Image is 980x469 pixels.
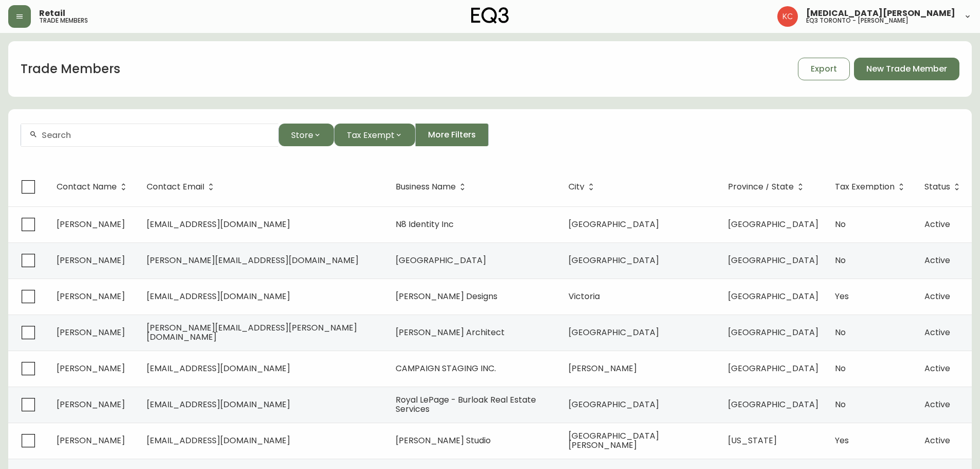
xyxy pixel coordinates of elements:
span: Retail [39,9,65,18]
span: No [835,254,846,266]
span: No [835,218,846,230]
span: Active [924,398,950,410]
span: [EMAIL_ADDRESS][DOMAIN_NAME] [147,362,290,374]
span: Active [924,326,950,338]
span: [GEOGRAPHIC_DATA][PERSON_NAME] [568,430,659,451]
span: [PERSON_NAME][EMAIL_ADDRESS][DOMAIN_NAME] [147,254,359,266]
span: Province / State [728,184,794,190]
span: [PERSON_NAME] [57,254,125,266]
span: Store [291,129,313,142]
span: [GEOGRAPHIC_DATA] [728,398,818,410]
span: N8 Identity Inc [396,218,454,230]
span: [US_STATE] [728,435,777,446]
span: [GEOGRAPHIC_DATA] [728,362,818,374]
span: [PERSON_NAME] [57,326,125,338]
span: [PERSON_NAME] [57,398,125,410]
span: Active [924,290,950,302]
span: [GEOGRAPHIC_DATA] [728,254,818,266]
span: Status [924,184,950,190]
span: [EMAIL_ADDRESS][DOMAIN_NAME] [147,290,290,302]
span: [GEOGRAPHIC_DATA] [568,326,659,338]
span: Contact Name [57,184,117,190]
span: [MEDICAL_DATA][PERSON_NAME] [806,9,955,18]
span: City [568,184,584,190]
span: Active [924,362,950,374]
span: Tax Exempt [347,129,395,142]
span: [EMAIL_ADDRESS][DOMAIN_NAME] [147,435,290,446]
span: [PERSON_NAME] Studio [396,435,491,446]
span: Contact Email [147,184,204,190]
button: Store [278,124,334,146]
span: [GEOGRAPHIC_DATA] [728,326,818,338]
span: More Filters [428,129,476,141]
button: More Filters [415,124,489,146]
span: Victoria [568,290,600,302]
span: [PERSON_NAME] [57,218,125,230]
span: Business Name [396,184,456,190]
span: [GEOGRAPHIC_DATA] [568,218,659,230]
button: Export [798,58,850,80]
span: [EMAIL_ADDRESS][DOMAIN_NAME] [147,218,290,230]
span: Business Name [396,182,469,192]
span: No [835,362,846,374]
span: Active [924,254,950,266]
button: New Trade Member [854,58,959,80]
span: Province / State [728,182,807,192]
span: Export [811,63,837,75]
span: [PERSON_NAME] Designs [396,290,497,302]
span: [GEOGRAPHIC_DATA] [396,254,486,266]
span: No [835,326,846,338]
span: [GEOGRAPHIC_DATA] [728,218,818,230]
span: [PERSON_NAME] Architect [396,326,505,338]
span: [EMAIL_ADDRESS][DOMAIN_NAME] [147,398,290,410]
span: [PERSON_NAME] [57,435,125,446]
span: New Trade Member [866,63,947,75]
span: Active [924,218,950,230]
span: CAMPAIGN STAGING INC. [396,362,496,374]
span: [GEOGRAPHIC_DATA] [728,290,818,302]
span: [GEOGRAPHIC_DATA] [568,398,659,410]
span: [PERSON_NAME][EMAIL_ADDRESS][PERSON_NAME][DOMAIN_NAME] [147,322,357,343]
span: [PERSON_NAME] [57,290,125,302]
h5: trade members [39,18,88,24]
span: [PERSON_NAME] [57,362,125,374]
span: Status [924,182,964,192]
span: Tax Exemption [835,184,895,190]
span: Contact Name [57,182,130,192]
span: Royal LePage - Burloak Real Estate Services [396,394,536,415]
button: Tax Exempt [334,124,415,146]
span: [GEOGRAPHIC_DATA] [568,254,659,266]
img: logo [471,7,509,24]
img: 6487344ffbf0e7f3b216948508909409 [777,6,798,27]
span: Yes [835,435,849,446]
span: Active [924,435,950,446]
span: Contact Email [147,182,218,192]
input: Search [42,130,270,140]
h1: Trade Members [21,60,120,78]
h5: eq3 toronto - [PERSON_NAME] [806,18,908,24]
span: No [835,398,846,410]
span: City [568,182,598,192]
span: Tax Exemption [835,182,908,192]
span: Yes [835,290,849,302]
span: [PERSON_NAME] [568,362,637,374]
